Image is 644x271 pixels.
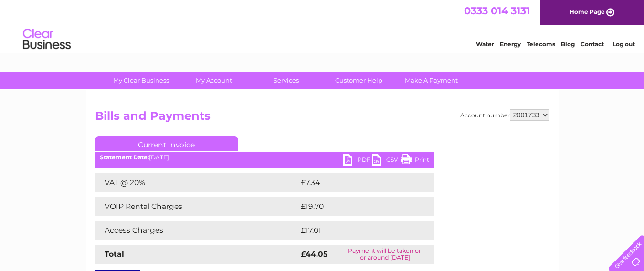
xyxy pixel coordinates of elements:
[337,245,433,264] td: Payment will be taken on or around [DATE]
[401,154,429,168] a: Print
[298,173,412,192] td: £7.34
[95,173,298,192] td: VAT @ 20%
[105,250,124,259] strong: Total
[95,109,549,127] h2: Bills and Payments
[561,41,575,48] a: Blog
[95,221,298,240] td: Access Charges
[247,72,326,89] a: Services
[476,41,494,48] a: Water
[97,5,548,46] div: Clear Business is a trading name of Verastar Limited (registered in [GEOGRAPHIC_DATA] No. 3667643...
[581,41,604,48] a: Contact
[95,197,298,216] td: VOIP Rental Charges
[372,154,401,168] a: CSV
[319,72,398,89] a: Customer Help
[460,109,549,121] div: Account number
[95,136,238,151] a: Current Invoice
[343,154,372,168] a: PDF
[527,41,555,48] a: Telecoms
[301,250,327,259] strong: £44.05
[298,197,414,216] td: £19.70
[298,221,412,240] td: £17.01
[100,154,149,161] b: Statement Date:
[95,154,434,161] div: [DATE]
[102,72,180,89] a: My Clear Business
[22,25,71,54] img: logo.png
[500,41,521,48] a: Energy
[464,5,530,17] a: 0333 014 3131
[392,72,471,89] a: Make A Payment
[612,41,635,48] a: Log out
[174,72,253,89] a: My Account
